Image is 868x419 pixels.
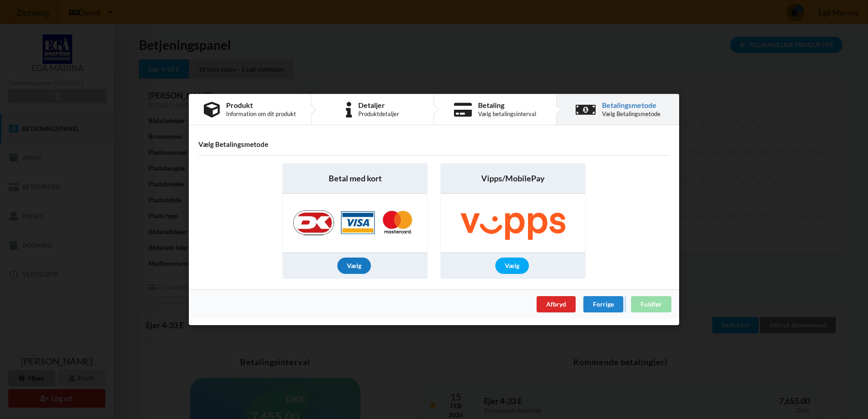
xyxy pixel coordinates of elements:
div: Betaling [478,102,536,109]
div: Vælg [495,258,529,274]
h4: Vælg Betalingsmetode [198,140,670,149]
div: Produktdetaljer [358,110,399,117]
span: Betal med kort [329,173,382,184]
div: Vælg betalingsinterval [478,110,536,117]
div: Detaljer [358,102,399,109]
img: Vipps/MobilePay [441,194,585,253]
img: Nets [284,194,426,253]
div: Vælg [337,258,371,274]
div: Vælg Betalingsmetode [602,110,661,117]
span: Vipps/MobilePay [481,173,545,184]
div: Betalingsmetode [602,102,661,109]
div: Produkt [226,102,296,109]
div: Information om dit produkt [226,110,296,117]
div: Afbryd [537,296,576,312]
div: Forrige [583,296,623,312]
